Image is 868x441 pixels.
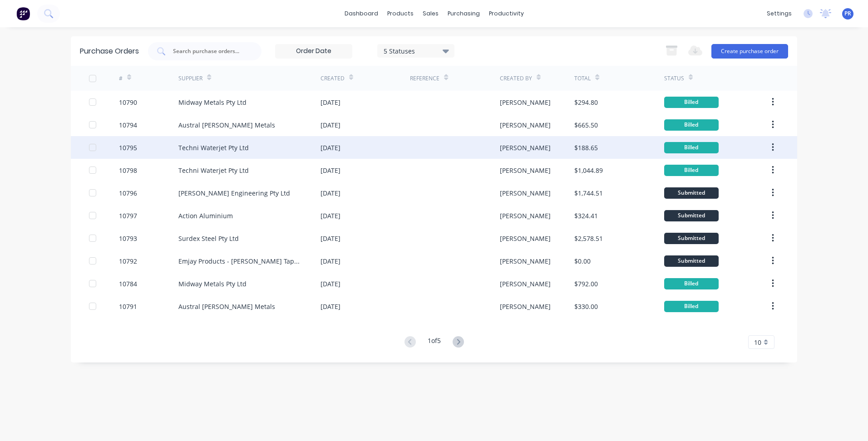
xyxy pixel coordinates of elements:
div: Purchase Orders [80,46,139,57]
div: 10790 [119,98,137,107]
div: $1,744.51 [574,188,603,198]
input: Search purchase orders... [172,47,247,56]
div: 10795 [119,143,137,152]
div: Midway Metals Pty Ltd [178,279,247,289]
div: productivity [484,7,528,20]
button: Create purchase order [711,44,788,59]
div: Techni Waterjet Pty Ltd [178,143,249,152]
div: $1,044.89 [574,166,603,175]
div: Billed [664,165,719,176]
div: 5 Statuses [384,46,449,55]
div: 1 of 5 [428,336,441,349]
div: [DATE] [321,143,340,152]
div: $2,578.51 [574,234,603,243]
div: settings [762,7,796,20]
div: Submitted [664,233,719,244]
div: [PERSON_NAME] [500,211,551,220]
div: [DATE] [321,166,340,175]
div: Surdex Steel Pty Ltd [178,234,239,243]
div: Billed [664,301,719,312]
div: [PERSON_NAME] [500,234,551,243]
div: Billed [664,142,719,153]
div: Billed [664,97,719,108]
div: 10791 [119,302,137,311]
div: [PERSON_NAME] [500,143,551,152]
input: Order Date [276,44,352,58]
div: [PERSON_NAME] [500,256,551,266]
div: Created By [500,74,532,83]
div: 10792 [119,256,137,266]
span: 10 [754,338,761,347]
div: Created [321,74,345,83]
div: Emjay Products - [PERSON_NAME] Tape Aust [178,256,302,266]
div: [PERSON_NAME] [500,120,551,130]
div: [PERSON_NAME] Engineering Pty Ltd [178,188,290,198]
div: $665.50 [574,120,598,130]
div: Total [574,74,591,83]
div: Reference [410,74,439,83]
div: # [119,74,123,83]
div: Action Aluminium [178,211,233,220]
span: PR [844,10,851,18]
div: [DATE] [321,256,340,266]
div: $188.65 [574,143,598,152]
div: $294.80 [574,98,598,107]
div: purchasing [443,7,484,20]
div: Midway Metals Pty Ltd [178,98,247,107]
div: [PERSON_NAME] [500,188,551,198]
div: $324.41 [574,211,598,220]
div: sales [418,7,443,20]
div: Status [664,74,684,83]
div: [DATE] [321,234,340,243]
div: [DATE] [321,98,340,107]
div: Submitted [664,255,719,267]
div: 10797 [119,211,137,220]
div: Supplier [178,74,202,83]
div: $330.00 [574,302,598,311]
div: 10794 [119,120,137,130]
div: 10796 [119,188,137,198]
div: 10798 [119,166,137,175]
div: Submitted [664,210,719,221]
div: [PERSON_NAME] [500,302,551,311]
div: Billed [664,119,719,131]
div: Submitted [664,187,719,199]
div: [DATE] [321,120,340,130]
div: $792.00 [574,279,598,289]
a: dashboard [340,7,383,20]
div: [PERSON_NAME] [500,166,551,175]
div: 10784 [119,279,137,289]
div: Billed [664,278,719,289]
div: Techni Waterjet Pty Ltd [178,166,249,175]
div: 10793 [119,234,137,243]
img: Factory [16,7,30,20]
div: [DATE] [321,188,340,198]
div: [DATE] [321,279,340,289]
div: [PERSON_NAME] [500,98,551,107]
div: Austral [PERSON_NAME] Metals [178,120,275,130]
div: [PERSON_NAME] [500,279,551,289]
div: products [383,7,418,20]
div: [DATE] [321,302,340,311]
div: $0.00 [574,256,591,266]
div: Austral [PERSON_NAME] Metals [178,302,275,311]
div: [DATE] [321,211,340,220]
